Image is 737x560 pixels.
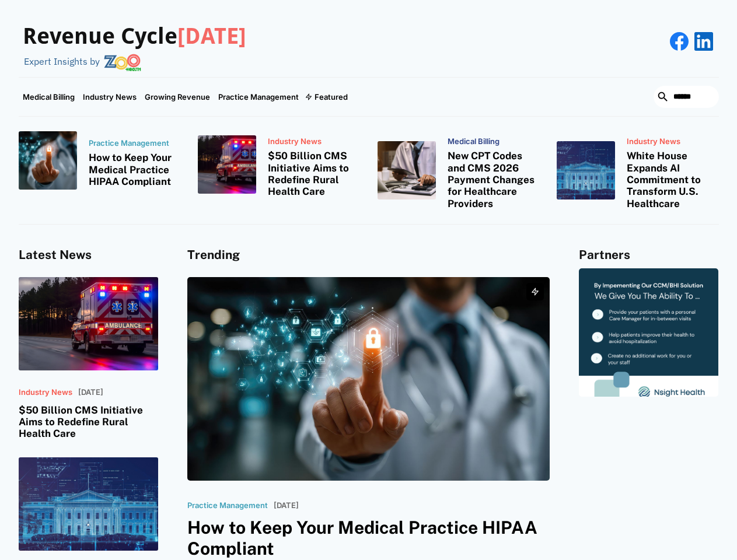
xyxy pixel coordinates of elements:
[23,23,246,50] h3: Revenue Cycle
[274,501,299,510] p: [DATE]
[19,277,158,440] a: Industry News[DATE]$50 Billion CMS Initiative Aims to Redefine Rural Health Care
[78,388,103,397] p: [DATE]
[448,137,540,146] p: Medical Billing
[89,139,181,148] p: Practice Management
[89,152,181,187] h3: How to Keep Your Medical Practice HIPAA Compliant
[79,78,141,116] a: Industry News
[141,78,214,116] a: Growing Revenue
[627,150,719,209] h3: White House Expands AI Commitment to Transform U.S. Healthcare
[19,131,181,190] a: Practice ManagementHow to Keep Your Medical Practice HIPAA Compliant
[315,92,348,101] div: Featured
[187,248,550,262] h4: Trending
[24,56,100,67] div: Expert Insights by
[627,137,719,146] p: Industry News
[187,517,550,559] h3: How to Keep Your Medical Practice HIPAA Compliant
[378,131,540,210] a: Medical BillingNew CPT Codes and CMS 2026 Payment Changes for Healthcare Providers
[303,78,352,116] div: Featured
[19,388,72,397] p: Industry News
[448,150,540,209] h3: New CPT Codes and CMS 2026 Payment Changes for Healthcare Providers
[579,248,718,262] h4: Partners
[177,23,246,49] span: [DATE]
[268,150,360,198] h3: $50 Billion CMS Initiative Aims to Redefine Rural Health Care
[19,78,79,116] a: Medical Billing
[19,248,158,262] h4: Latest News
[214,78,303,116] a: Practice Management
[268,137,360,146] p: Industry News
[557,131,719,210] a: Industry NewsWhite House Expands AI Commitment to Transform U.S. Healthcare
[198,131,360,198] a: Industry News$50 Billion CMS Initiative Aims to Redefine Rural Health Care
[19,404,158,440] h3: $50 Billion CMS Initiative Aims to Redefine Rural Health Care
[187,501,268,510] p: Practice Management
[19,12,246,71] a: Revenue Cycle[DATE]Expert Insights by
